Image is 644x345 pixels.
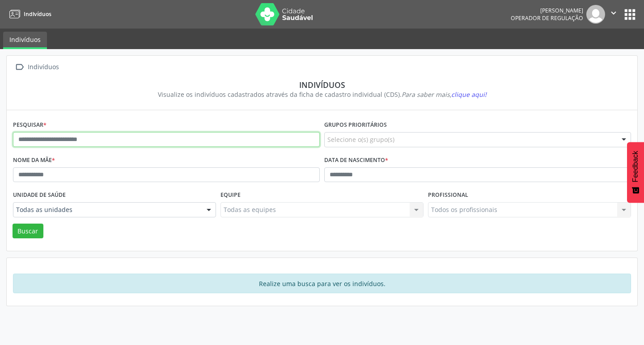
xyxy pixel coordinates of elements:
[26,61,60,74] div: Indivíduos
[13,224,43,239] button: Buscar
[324,118,387,132] label: Grupos prioritários
[428,188,468,202] label: Profissional
[19,90,625,99] div: Visualize os indivíduos cadastrados através da ficha de cadastro individual (CDS).
[402,90,487,99] i: Para saber mais,
[13,118,47,132] label: Pesquisar
[3,32,47,49] a: Indivíduos
[605,5,622,24] button: 
[586,5,605,24] img: img
[324,154,388,167] label: Data de nascimento
[13,188,66,202] label: Unidade de saúde
[24,10,51,18] span: Indivíduos
[609,8,619,18] i: 
[19,80,625,90] div: Indivíduos
[13,154,55,167] label: Nome da mãe
[622,7,638,22] button: apps
[511,14,583,22] span: Operador de regulação
[451,90,487,99] span: clique aqui!
[327,135,394,144] span: Selecione o(s) grupo(s)
[13,61,26,74] i: 
[511,7,583,14] div: [PERSON_NAME]
[6,7,51,21] a: Indivíduos
[220,188,241,202] label: Equipe
[13,61,60,74] a:  Indivíduos
[627,142,644,203] button: Feedback - Mostrar pesquisa
[13,274,631,293] div: Realize uma busca para ver os indivíduos.
[16,205,198,214] span: Todas as unidades
[631,151,640,182] span: Feedback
